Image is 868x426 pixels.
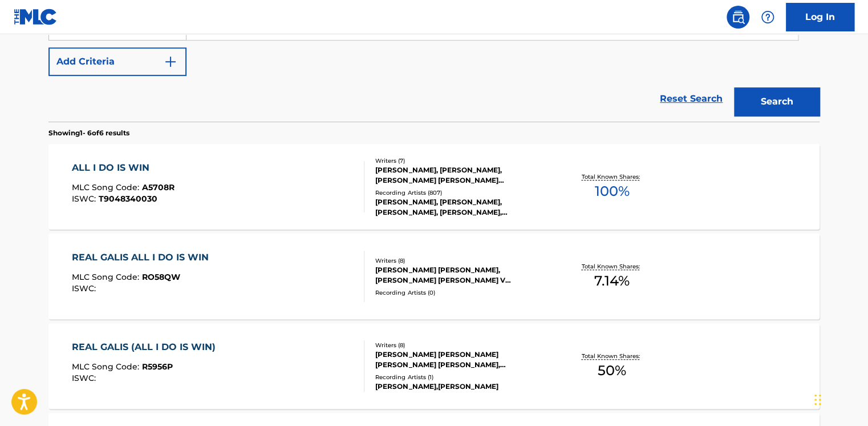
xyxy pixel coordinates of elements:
[142,272,180,282] span: RO58QW
[72,194,99,204] span: ISWC :
[731,10,745,24] img: search
[734,87,820,116] button: Search
[375,256,547,265] div: Writers ( 8 )
[375,381,547,392] div: [PERSON_NAME],[PERSON_NAME]
[375,188,547,197] div: Recording Artists ( 807 )
[375,156,547,165] div: Writers ( 7 )
[72,251,214,264] div: REAL GALIS ALL I DO IS WIN
[72,373,99,383] span: ISWC :
[48,234,820,319] a: REAL GALIS ALL I DO IS WINMLC Song Code:RO58QWISWC:Writers (8)[PERSON_NAME] [PERSON_NAME], [PERSO...
[14,9,58,25] img: MLC Logo
[99,194,157,204] span: T9048340030
[761,10,774,24] img: help
[142,361,173,372] span: R5956P
[72,272,142,282] span: MLC Song Code :
[375,197,547,218] div: [PERSON_NAME], [PERSON_NAME], [PERSON_NAME], [PERSON_NAME], [PERSON_NAME], [PERSON_NAME], [PERSON...
[72,283,99,294] span: ISWC :
[594,181,629,202] span: 100 %
[654,86,728,111] a: Reset Search
[756,6,779,29] div: Help
[598,360,626,381] span: 50 %
[48,47,186,76] button: Add Criteria
[48,323,820,409] a: REAL GALIS (ALL I DO IS WIN)MLC Song Code:R5956PISWC:Writers (8)[PERSON_NAME] [PERSON_NAME] [PERS...
[814,383,821,417] div: Drag
[72,161,175,175] div: ALL I DO IS WIN
[72,361,142,372] span: MLC Song Code :
[48,144,820,230] a: ALL I DO IS WINMLC Song Code:A5708RISWC:T9048340030Writers (7)[PERSON_NAME], [PERSON_NAME], [PERS...
[581,352,642,360] p: Total Known Shares:
[375,349,547,370] div: [PERSON_NAME] [PERSON_NAME] [PERSON_NAME] [PERSON_NAME], [PERSON_NAME] CORDOZAR [PERSON_NAME], [P...
[811,371,868,426] iframe: Chat Widget
[594,271,630,291] span: 7.14 %
[375,373,547,381] div: Recording Artists ( 1 )
[375,288,547,297] div: Recording Artists ( 0 )
[581,262,642,271] p: Total Known Shares:
[72,340,221,354] div: REAL GALIS (ALL I DO IS WIN)
[375,341,547,349] div: Writers ( 8 )
[727,6,749,29] a: Public Search
[375,265,547,286] div: [PERSON_NAME] [PERSON_NAME], [PERSON_NAME] [PERSON_NAME] V [PERSON_NAME] [PERSON_NAME], [PERSON_N...
[142,182,175,192] span: A5708R
[72,182,142,192] span: MLC Song Code :
[48,128,129,138] p: Showing 1 - 6 of 6 results
[581,172,642,181] p: Total Known Shares:
[375,165,547,186] div: [PERSON_NAME], [PERSON_NAME], [PERSON_NAME] [PERSON_NAME] [PERSON_NAME] KHALED, [PERSON_NAME] [PE...
[786,3,854,31] a: Log In
[164,55,177,69] img: 9d2ae6d4665cec9f34b9.svg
